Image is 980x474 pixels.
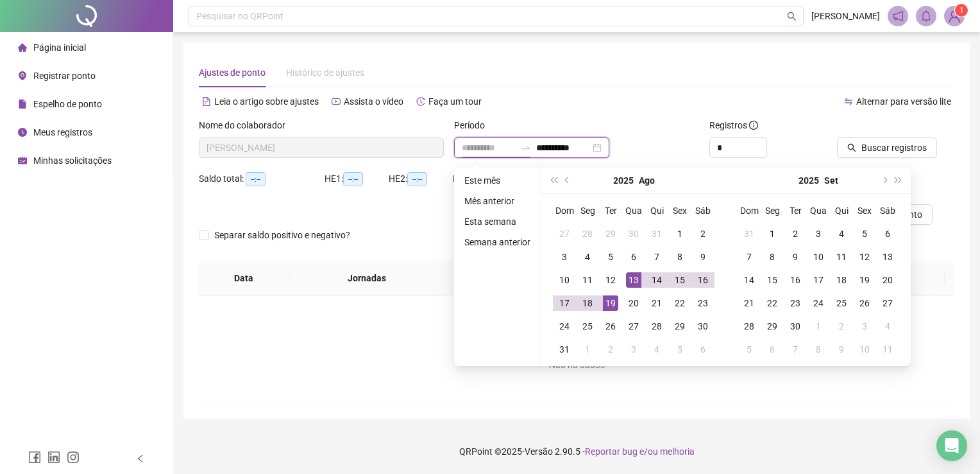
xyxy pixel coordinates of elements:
div: 4 [834,226,849,241]
div: 1 [765,226,780,241]
div: 2 [788,226,803,241]
td: 2025-09-27 [876,292,899,315]
td: 2025-08-31 [738,222,761,245]
span: --:-- [407,172,427,186]
div: 8 [811,342,826,357]
div: 10 [857,342,872,357]
td: 2025-09-21 [738,292,761,315]
div: 23 [695,295,711,311]
sup: Atualize o seu contato no menu Meus Dados [955,4,968,17]
span: Assista o vídeo [344,96,403,107]
td: 2025-09-23 [784,292,807,315]
div: 15 [672,272,688,288]
span: Histórico de ajustes [286,67,364,78]
span: file [18,100,27,109]
div: 3 [557,249,572,265]
td: 2025-08-06 [622,245,645,268]
td: 2025-10-02 [830,315,853,338]
span: Minhas solicitações [33,155,112,166]
div: 5 [741,342,757,357]
li: Mês anterior [459,193,536,209]
th: Qua [622,199,645,222]
td: 2025-09-08 [761,245,784,268]
div: 18 [580,295,595,311]
th: Sex [668,199,691,222]
span: search [847,143,856,152]
div: 9 [788,249,803,265]
td: 2025-08-10 [553,268,576,292]
div: 10 [811,249,826,265]
div: 27 [880,295,895,311]
span: youtube [332,97,341,106]
td: 2025-08-09 [691,245,714,268]
div: 26 [603,319,618,334]
td: 2025-08-26 [599,315,622,338]
div: 16 [695,272,711,288]
td: 2025-08-16 [691,268,714,292]
th: Jornadas [289,261,445,296]
td: 2025-08-19 [599,292,622,315]
th: Qui [645,199,668,222]
div: 19 [857,272,872,288]
div: 6 [626,249,641,265]
span: Meus registros [33,127,92,137]
td: 2025-08-05 [599,245,622,268]
span: Registros [709,118,758,132]
div: HE 3: [453,171,517,186]
td: 2025-10-01 [807,315,830,338]
td: 2025-08-08 [668,245,691,268]
td: 2025-08-01 [668,222,691,245]
td: 2025-08-24 [553,315,576,338]
div: Não há dados [214,358,939,372]
td: 2025-10-04 [876,315,899,338]
td: 2025-07-27 [553,222,576,245]
span: [PERSON_NAME] [811,9,880,23]
th: Entrada 1 [444,261,541,296]
div: 17 [811,272,826,288]
td: 2025-09-25 [830,292,853,315]
td: 2025-10-11 [876,338,899,361]
span: Buscar registros [861,141,927,155]
div: 14 [649,272,664,288]
span: info-circle [749,121,758,130]
td: 2025-08-13 [622,268,645,292]
td: 2025-09-24 [807,292,830,315]
td: 2025-08-28 [645,315,668,338]
span: clock-circle [18,128,27,137]
span: search [787,12,797,21]
div: 20 [880,272,895,288]
td: 2025-10-10 [853,338,876,361]
span: swap [844,97,853,106]
td: 2025-08-27 [622,315,645,338]
div: 9 [695,249,711,265]
div: 23 [788,295,803,311]
th: Dom [553,199,576,222]
td: 2025-08-20 [622,292,645,315]
div: 5 [857,226,872,241]
td: 2025-08-25 [576,315,599,338]
div: 26 [857,295,872,311]
td: 2025-09-26 [853,292,876,315]
td: 2025-10-07 [784,338,807,361]
div: 11 [580,272,595,288]
td: 2025-10-09 [830,338,853,361]
td: 2025-07-30 [622,222,645,245]
div: Saldo total: [199,171,325,186]
div: 14 [741,272,757,288]
div: 13 [880,249,895,265]
div: 8 [672,249,688,265]
span: file-text [202,97,211,106]
td: 2025-09-05 [668,338,691,361]
div: 18 [834,272,849,288]
span: environment [18,71,27,80]
div: 13 [626,272,641,288]
td: 2025-09-06 [876,222,899,245]
td: 2025-09-06 [691,338,714,361]
div: 8 [765,249,780,265]
div: 29 [672,319,688,334]
td: 2025-08-29 [668,315,691,338]
td: 2025-09-20 [876,268,899,292]
th: Sáb [876,199,899,222]
div: 20 [626,295,641,311]
div: 29 [765,319,780,334]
